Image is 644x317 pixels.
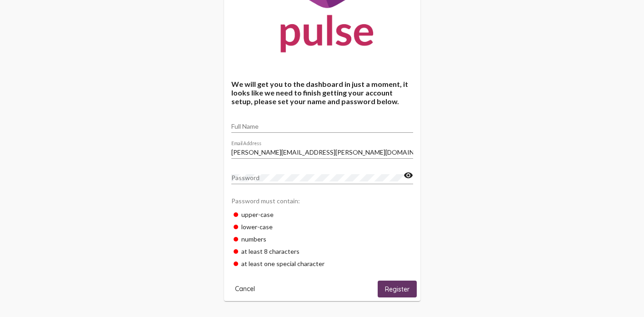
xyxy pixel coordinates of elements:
[231,80,413,106] h4: We will get you to the dashboard in just a moment, it looks like we need to finish getting your a...
[378,281,417,297] button: Register
[231,257,413,270] div: at least one special character
[231,221,413,233] div: lower-case
[385,285,409,293] span: Register
[404,170,413,181] mat-icon: visibility
[231,208,413,221] div: upper-case
[231,233,413,245] div: numbers
[231,192,413,208] div: Password must contain:
[228,281,262,297] button: Cancel
[231,245,413,257] div: at least 8 characters
[235,285,255,293] span: Cancel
